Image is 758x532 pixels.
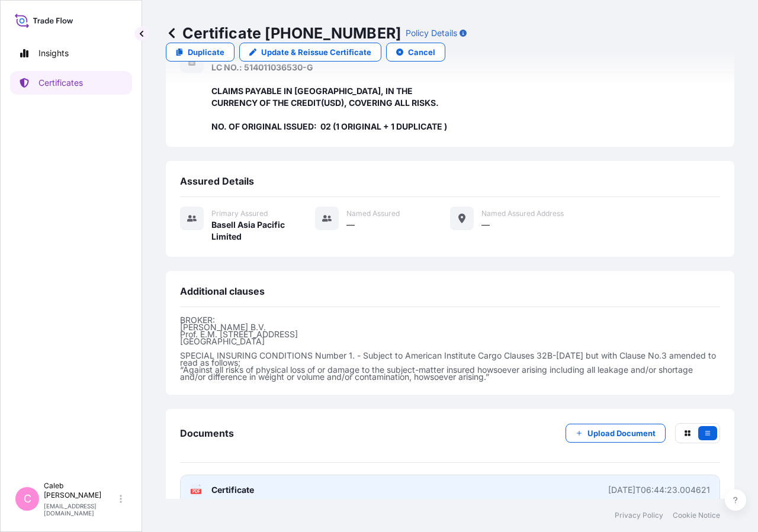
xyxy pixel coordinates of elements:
[615,511,663,520] a: Privacy Policy
[261,46,371,58] p: Update & Reissue Certificate
[386,43,445,62] button: Cancel
[481,219,490,231] span: —
[566,424,666,443] button: Upload Document
[481,209,564,218] span: Named Assured Address
[192,489,200,494] text: PDF
[346,219,355,231] span: —
[24,493,31,505] span: C
[408,46,435,58] p: Cancel
[346,209,400,218] span: Named Assured
[180,475,720,505] a: PDFCertificate[DATE]T06:44:23.004621
[44,481,117,500] p: Caleb [PERSON_NAME]
[211,62,450,133] span: LC NO.: 514011036530-G CLAIMS PAYABLE IN [GEOGRAPHIC_DATA], IN THE CURRENCY OF THE CREDIT(USD), C...
[44,502,117,517] p: [EMAIL_ADDRESS][DOMAIN_NAME]
[587,427,656,439] p: Upload Document
[673,511,720,520] a: Cookie Notice
[180,285,265,297] span: Additional clauses
[166,43,235,62] a: Duplicate
[211,209,268,218] span: Primary assured
[180,427,234,439] span: Documents
[180,175,254,187] span: Assured Details
[211,219,315,243] span: Basell Asia Pacific Limited
[166,24,401,43] p: Certificate [PHONE_NUMBER]
[211,484,254,496] span: Certificate
[188,46,224,58] p: Duplicate
[10,71,132,95] a: Certificates
[38,47,69,59] p: Insights
[10,41,132,65] a: Insights
[608,484,710,496] div: [DATE]T06:44:23.004621
[180,317,720,381] p: BROKER: [PERSON_NAME] B.V. Prof. E.M. [STREET_ADDRESS] [GEOGRAPHIC_DATA] SPECIAL INSURING CONDITI...
[239,43,381,62] a: Update & Reissue Certificate
[406,27,457,39] p: Policy Details
[38,77,83,89] p: Certificates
